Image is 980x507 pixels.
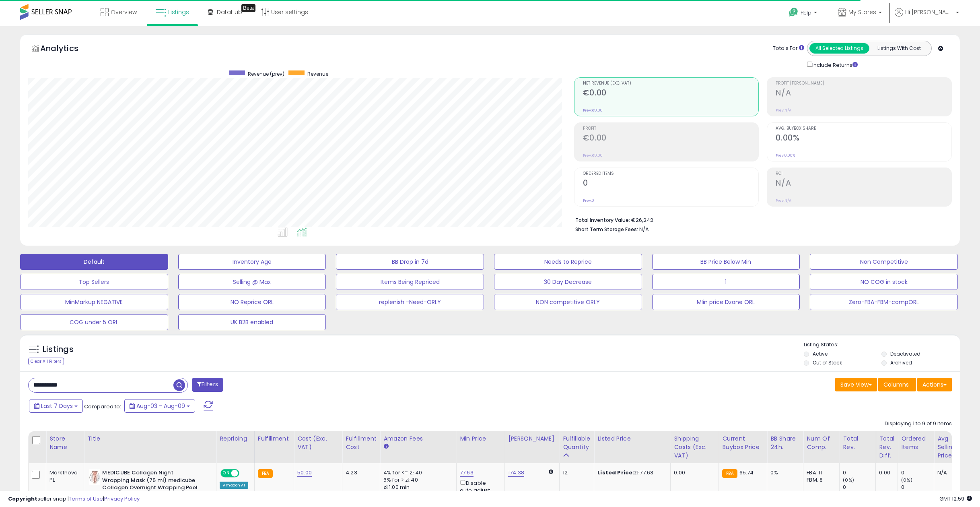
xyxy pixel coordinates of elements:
[890,350,920,357] label: Deactivated
[136,402,185,410] span: Aug-03 - Aug-09
[460,478,498,502] div: Disable auto adjust min
[84,403,121,410] span: Compared to:
[917,378,952,391] button: Actions
[937,435,967,460] div: Avg Selling Price
[674,435,715,460] div: Shipping Costs (Exc. VAT)
[583,81,759,86] span: Net Revenue (Exc. VAT)
[307,70,328,77] span: Revenue
[87,435,213,443] div: Title
[722,469,737,478] small: FBA
[124,399,195,413] button: Aug-03 - Aug-09
[563,435,591,451] div: Fulfillable Quantity
[8,495,140,503] div: seller snap | |
[238,470,251,477] span: OFF
[597,469,664,476] div: zł 77.63
[810,294,958,310] button: Zero-FBA-FBM-compORL
[49,435,80,451] div: Store Name
[776,133,951,144] h2: 0.00%
[575,226,638,233] b: Short Term Storage Fees:
[890,359,912,366] label: Archived
[885,420,952,428] div: Displaying 1 to 9 of 9 items
[8,495,37,503] strong: Copyright
[639,226,649,233] span: N/A
[843,469,875,476] div: 0
[178,294,326,310] button: NO Reprice ORL
[583,133,759,144] h2: €0.00
[879,469,891,476] div: 0.00
[336,254,484,270] button: BB Drop in 7d
[248,70,284,77] span: Revenue (prev)
[583,153,603,158] small: Prev: €0.00
[297,469,312,477] a: 50.00
[494,274,642,290] button: 30 Day Decrease
[20,294,168,310] button: MinMarkup NEGATIVE
[460,435,501,443] div: Min Price
[346,435,377,451] div: Fulfillment Cost
[939,495,972,503] span: 2025-08-17 12:59 GMT
[652,274,800,290] button: 1
[104,495,140,503] a: Privacy Policy
[674,469,712,476] div: 0.00
[776,153,795,158] small: Prev: 0.00%
[901,477,912,483] small: (0%)
[895,8,959,26] a: Hi [PERSON_NAME]
[508,469,524,477] a: 174.38
[878,378,916,391] button: Columns
[776,88,951,99] h2: N/A
[583,172,759,176] span: Ordered Items
[810,254,958,270] button: Non Competitive
[241,4,255,12] div: Tooltip anchor
[776,172,951,176] span: ROI
[901,435,931,451] div: Ordered Items
[460,469,474,477] a: 77.63
[41,402,73,410] span: Last 7 Days
[807,435,836,451] div: Num of Comp.
[43,344,74,355] h5: Listings
[222,470,232,477] span: ON
[776,126,951,131] span: Avg. Buybox Share
[789,7,799,17] i: Get Help
[49,469,78,484] div: Marktnova PL
[597,469,634,476] b: Listed Price:
[258,435,290,443] div: Fulfillment
[563,469,588,476] div: 12
[883,381,909,389] span: Columns
[178,274,326,290] button: Selling @ Max
[220,435,251,443] div: Repricing
[336,294,484,310] button: replenish -Need-ORLY
[807,476,833,484] div: FBM: 8
[652,254,800,270] button: BB Price Below Min
[776,108,791,113] small: Prev: N/A
[773,45,804,52] div: Totals For
[901,469,934,476] div: 0
[29,399,83,413] button: Last 7 Days
[937,469,964,476] div: N/A
[192,378,223,392] button: Filters
[20,274,168,290] button: Top Sellers
[804,341,960,349] p: Listing States:
[770,435,800,451] div: BB Share 24h.
[20,254,168,270] button: Default
[848,8,876,16] span: My Stores
[813,350,828,357] label: Active
[575,217,630,223] b: Total Inventory Value:
[843,435,872,451] div: Total Rev.
[383,476,450,484] div: 6% for > zł 40
[652,294,800,310] button: MIin price Dzone ORL
[40,43,94,56] h5: Analytics
[383,484,450,491] div: zł 1.00 min
[722,435,764,451] div: Current Buybox Price
[739,469,754,476] span: 65.74
[583,88,759,99] h2: €0.00
[801,60,867,69] div: Include Returns
[28,358,64,365] div: Clear All Filters
[494,254,642,270] button: Needs to Reprice
[776,81,951,86] span: Profit [PERSON_NAME]
[583,178,759,189] h2: 0
[258,469,273,478] small: FBA
[843,477,854,483] small: (0%)
[801,9,811,16] span: Help
[494,294,642,310] button: NON competitive ORLY
[168,8,189,16] span: Listings
[383,443,388,450] small: Amazon Fees.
